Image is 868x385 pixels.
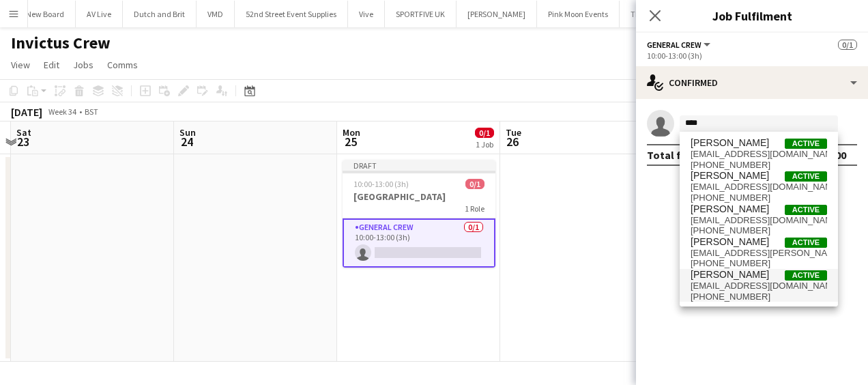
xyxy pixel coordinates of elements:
[348,1,385,27] button: Vive
[785,270,827,281] span: Active
[123,1,197,27] button: Dutch and Brit
[465,203,484,214] span: 1 Role
[45,106,79,117] span: Week 34
[691,258,827,269] span: +447703337353
[636,7,868,25] h3: Job Fulfilment
[457,1,537,27] button: [PERSON_NAME]
[68,56,99,74] a: Jobs
[38,56,65,74] a: Edit
[691,203,769,215] span: Ben Fletchman
[537,1,620,27] button: Pink Moon Events
[785,171,827,182] span: Active
[16,126,31,139] span: Sat
[506,126,521,139] span: Tue
[343,160,495,171] div: Draft
[647,148,693,162] div: Total fee
[11,105,42,119] div: [DATE]
[179,126,196,139] span: Sun
[11,59,30,71] span: View
[235,1,348,27] button: 52nd Street Event Supplies
[647,51,857,61] div: 10:00-13:00 (3h)
[691,248,827,259] span: ben.paul.samuels@gmail.com
[341,134,360,149] span: 25
[73,59,93,71] span: Jobs
[785,238,827,248] span: Active
[476,139,493,149] div: 1 Job
[197,1,235,27] button: VMD
[647,40,712,50] button: General Crew
[385,1,457,27] button: SPORTFIVE UK
[107,59,138,71] span: Comms
[691,215,827,226] span: benfletch96@gmail.com
[838,40,857,50] span: 0/1
[691,291,827,302] span: +4407932047539
[85,106,98,117] div: BST
[691,192,827,203] span: +4407954752470
[647,40,701,50] span: General Crew
[76,1,123,27] button: AV Live
[785,205,827,215] span: Active
[691,160,827,171] span: +4407474720021
[475,128,494,138] span: 0/1
[343,160,495,268] app-job-card: Draft10:00-13:00 (3h)0/1[GEOGRAPHIC_DATA]1 RoleGeneral Crew0/110:00-13:00 (3h)
[44,59,59,71] span: Edit
[15,1,76,27] button: New Board
[691,269,769,281] span: Ben Scott
[691,281,827,291] span: botfcmcp@icloud.com
[465,179,484,189] span: 0/1
[785,139,827,149] span: Active
[11,33,111,53] h1: Invictus Crew
[691,170,769,182] span: Benn Dyer
[504,134,521,149] span: 26
[691,149,827,160] span: josephjamesbennett1994@gmail.com
[343,218,495,268] app-card-role: General Crew0/110:00-13:00 (3h)
[177,134,196,149] span: 24
[343,126,360,139] span: Mon
[636,66,868,99] div: Confirmed
[691,137,769,149] span: Joseph Bennett
[691,182,827,192] span: benndyerpersonal@gmail.com
[353,179,409,189] span: 10:00-13:00 (3h)
[14,134,31,149] span: 23
[5,56,35,74] a: View
[343,190,495,203] h3: [GEOGRAPHIC_DATA]
[102,56,143,74] a: Comms
[691,236,769,248] span: Ben Samuels
[691,225,827,236] span: +4407599938309
[620,1,687,27] button: Three Create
